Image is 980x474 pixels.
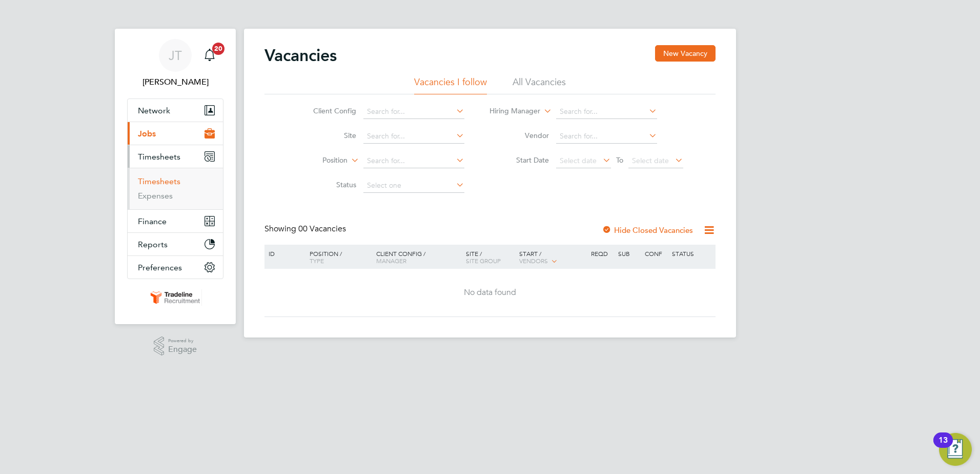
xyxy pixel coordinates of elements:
[128,233,223,255] button: Reports
[266,245,302,262] div: ID
[128,210,223,232] button: Finance
[264,45,337,66] h2: Vacancies
[616,245,642,262] div: Sub
[302,245,374,269] div: Position /
[513,76,566,94] li: All Vacancies
[490,155,549,165] label: Start Date
[556,129,657,144] input: Search for...
[642,245,669,262] div: Conf
[199,39,220,72] a: 20
[149,289,202,306] img: tradelinerecruitment-logo-retina.png
[310,256,324,265] span: Type
[363,154,464,168] input: Search for...
[490,131,549,140] label: Vendor
[128,99,223,122] button: Network
[138,176,180,186] a: Timesheets
[655,45,716,62] button: New Vacancy
[212,43,224,55] span: 20
[138,240,168,249] span: Reports
[481,106,540,116] label: Hiring Manager
[168,345,197,354] span: Engage
[463,245,517,269] div: Site /
[154,337,197,356] a: Powered byEngage
[128,168,223,209] div: Timesheets
[115,29,236,324] nav: Main navigation
[414,76,487,94] li: Vacancies I follow
[138,191,173,201] a: Expenses
[128,145,223,168] button: Timesheets
[519,256,548,265] span: Vendors
[127,76,223,88] span: Jemima Topping
[363,105,464,119] input: Search for...
[298,224,346,234] span: 00 Vacancies
[127,289,223,306] a: Go to home page
[374,245,463,269] div: Client Config /
[669,245,714,262] div: Status
[127,39,223,88] a: JT[PERSON_NAME]
[168,337,197,345] span: Powered by
[128,122,223,145] button: Jobs
[376,256,406,265] span: Manager
[602,225,693,235] label: Hide Closed Vacancies
[560,156,597,165] span: Select date
[297,131,356,140] label: Site
[297,106,356,115] label: Client Config
[128,256,223,279] button: Preferences
[517,245,588,270] div: Start /
[632,156,669,165] span: Select date
[588,245,615,262] div: Reqd
[138,106,170,115] span: Network
[266,287,714,298] div: No data found
[138,152,180,162] span: Timesheets
[938,440,948,453] div: 13
[138,263,182,272] span: Preferences
[466,256,501,265] span: Site Group
[363,129,464,144] input: Search for...
[264,224,348,234] div: Showing
[289,155,348,166] label: Position
[613,153,626,167] span: To
[169,49,182,62] span: JT
[556,105,657,119] input: Search for...
[939,433,972,466] button: Open Resource Center, 13 new notifications
[363,179,464,193] input: Select one
[138,216,167,226] span: Finance
[297,180,356,189] label: Status
[138,129,156,139] span: Jobs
